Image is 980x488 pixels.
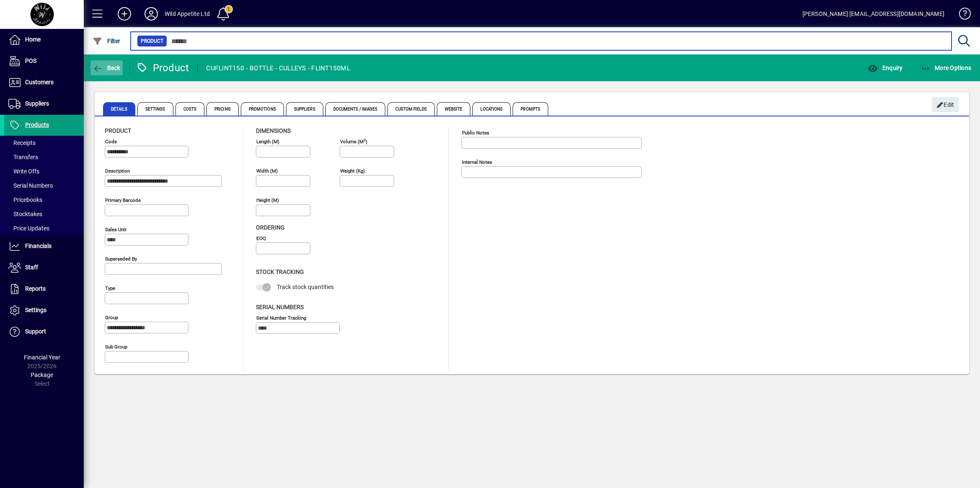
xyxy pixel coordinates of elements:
[136,61,189,75] div: Product
[462,130,489,136] mat-label: Public Notes
[241,102,284,116] span: Promotions
[340,139,367,145] mat-label: Volume (m )
[105,127,131,134] span: Product
[25,57,36,64] span: POS
[921,65,972,71] span: More Options
[31,372,53,378] span: Package
[4,51,84,72] a: POS
[25,243,52,249] span: Financials
[138,6,165,21] button: Profile
[206,62,350,75] div: CUFLINT150 - BOTTLE - CULLEYS - FLINT150ML
[105,285,115,291] mat-label: Type
[25,285,46,292] span: Reports
[25,264,38,271] span: Staff
[256,304,304,310] span: Serial Numbers
[936,98,954,112] span: Edit
[4,257,84,278] a: Staff
[8,168,39,175] span: Write Offs
[4,72,84,93] a: Customers
[387,102,434,116] span: Custom Fields
[25,307,46,313] span: Settings
[103,102,135,116] span: Details
[4,136,84,150] a: Receipts
[277,284,334,290] span: Track stock quantities
[802,7,944,21] div: [PERSON_NAME] [EMAIL_ADDRESS][DOMAIN_NAME]
[90,60,123,75] button: Back
[24,354,60,361] span: Financial Year
[256,168,278,174] mat-label: Width (m)
[364,138,366,142] sup: 3
[175,102,205,116] span: Costs
[137,102,173,116] span: Settings
[256,197,279,203] mat-label: Height (m)
[8,211,42,217] span: Stocktakes
[8,154,38,160] span: Transfers
[340,168,365,174] mat-label: Weight (Kg)
[25,36,41,43] span: Home
[105,139,117,145] mat-label: Code
[8,196,42,203] span: Pricebooks
[256,315,306,320] mat-label: Serial Number tracking
[4,321,84,342] a: Support
[25,100,49,107] span: Suppliers
[4,178,84,193] a: Serial Numbers
[4,193,84,207] a: Pricebooks
[141,37,163,45] span: Product
[105,344,127,350] mat-label: Sub group
[866,60,905,75] button: Enquiry
[105,227,126,232] mat-label: Sales unit
[111,6,138,21] button: Add
[105,315,118,320] mat-label: Group
[472,102,511,116] span: Locations
[4,150,84,164] a: Transfers
[868,65,903,71] span: Enquiry
[4,207,84,221] a: Stocktakes
[437,102,471,116] span: Website
[105,256,137,262] mat-label: Superseded by
[953,2,970,29] a: Knowledge Base
[918,60,974,75] button: More Options
[4,164,84,178] a: Write Offs
[286,102,323,116] span: Suppliers
[4,279,84,300] a: Reports
[325,102,386,116] span: Documents / Images
[4,300,84,321] a: Settings
[8,139,36,146] span: Receipts
[93,65,121,71] span: Back
[165,7,210,21] div: Wild Appetite Ltd
[8,225,49,232] span: Price Updates
[513,102,548,116] span: Prompts
[105,168,130,174] mat-label: Description
[90,34,123,49] button: Filter
[4,221,84,235] a: Price Updates
[256,224,285,231] span: Ordering
[25,79,54,85] span: Customers
[932,97,959,112] button: Edit
[256,139,279,145] mat-label: Length (m)
[93,38,121,44] span: Filter
[25,328,46,335] span: Support
[256,127,291,134] span: Dimensions
[4,29,84,50] a: Home
[4,93,84,114] a: Suppliers
[8,182,53,189] span: Serial Numbers
[25,121,49,128] span: Products
[206,102,239,116] span: Pricing
[256,235,266,241] mat-label: EOQ
[4,236,84,257] a: Financials
[105,197,141,203] mat-label: Primary barcode
[84,60,130,75] app-page-header-button: Back
[256,269,304,275] span: Stock Tracking
[462,159,492,165] mat-label: Internal Notes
